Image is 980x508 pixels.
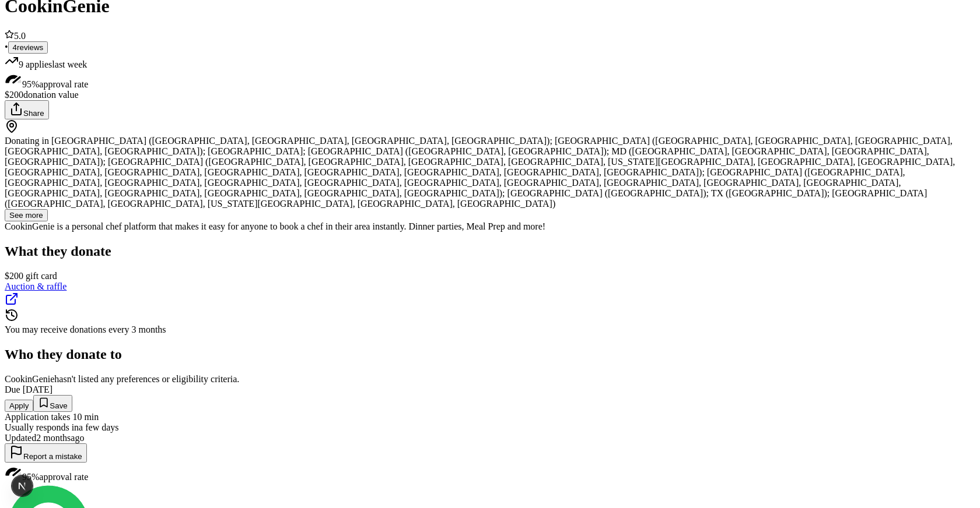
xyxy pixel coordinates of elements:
div: Usually responds in a few days [5,422,975,433]
div: Updated 2 months ago [5,433,975,443]
span: Save [50,401,67,410]
span: 95% [22,472,39,482]
div: Application takes 10 min [5,412,975,422]
span: approval rate [39,472,88,482]
button: Save [33,395,72,412]
button: Apply [5,400,33,412]
button: Report a mistake [5,443,87,463]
